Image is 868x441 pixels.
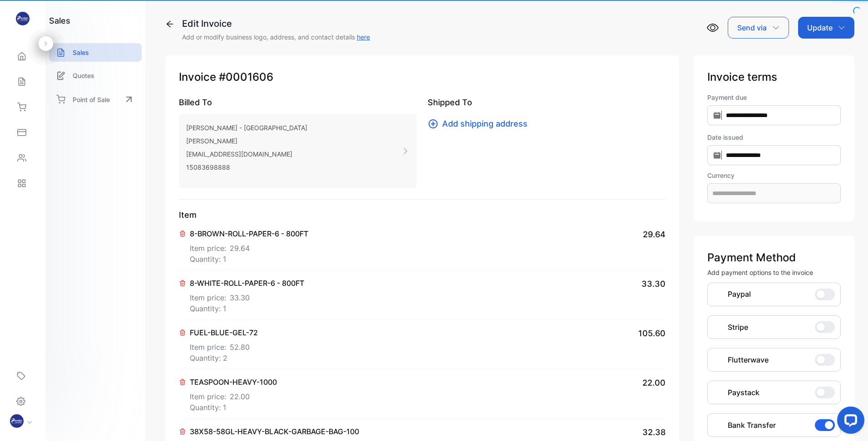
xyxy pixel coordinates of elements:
[707,250,841,266] p: Payment Method
[16,12,30,25] img: logo
[798,17,854,39] button: Update
[707,93,841,102] label: Payment due
[357,33,370,41] a: here
[182,32,370,42] p: Add or modify business logo, address, and contact details
[728,322,748,333] p: Stripe
[179,209,666,221] p: Item
[642,426,666,438] span: 32.38
[728,420,776,431] p: Bank Transfer
[713,387,724,398] img: icon
[73,95,110,104] p: Point of Sale
[707,171,841,180] label: Currency
[190,239,308,254] p: Item price:
[230,292,250,303] span: 33.30
[190,289,304,303] p: Item price:
[728,289,751,300] p: Paypal
[49,89,142,109] a: Point of Sale
[219,69,273,85] span: #0001606
[73,48,89,57] p: Sales
[707,132,841,142] label: Date issued
[830,403,868,441] iframe: LiveChat chat widget
[190,327,258,338] p: FUEL-BLUE-GEL-72
[179,96,417,108] p: Billed To
[190,278,304,289] p: 8-WHITE-ROLL-PAPER-6 - 800FT
[186,147,307,161] p: [EMAIL_ADDRESS][DOMAIN_NAME]
[190,387,277,402] p: Item price:
[707,268,841,277] p: Add payment options to the invoice
[179,69,666,85] p: Invoice
[728,17,789,39] button: Send via
[713,354,724,365] img: Icon
[707,69,841,85] p: Invoice terms
[713,289,724,300] img: Icon
[190,426,359,437] p: 38X58-58GL-HEAVY-BLACK-GARBAGE-BAG-100
[190,303,304,314] p: Quantity: 1
[190,228,308,239] p: 8-BROWN-ROLL-PAPER-6 - 800FT
[638,327,666,339] span: 105.60
[73,71,94,80] p: Quotes
[49,15,70,27] h1: sales
[190,353,258,363] p: Quantity: 2
[186,161,307,174] p: 15083698888
[190,402,277,413] p: Quantity: 1
[230,391,250,402] span: 22.00
[713,420,724,431] img: Icon
[642,377,666,389] span: 22.00
[428,96,666,108] p: Shipped To
[442,118,528,130] span: Add shipping address
[643,228,666,240] span: 29.64
[728,354,769,365] p: Flutterwave
[186,134,307,147] p: [PERSON_NAME]
[641,278,666,290] span: 33.30
[728,387,759,398] p: Paystack
[186,121,307,134] p: [PERSON_NAME] - [GEOGRAPHIC_DATA]
[190,377,277,387] p: TEASPOON-HEAVY-1000
[737,22,767,33] p: Send via
[230,243,250,254] span: 29.64
[182,17,370,30] div: Edit Invoice
[713,322,724,333] img: icon
[10,414,24,428] img: profile
[49,43,142,62] a: Sales
[428,118,533,130] button: Add shipping address
[807,22,833,33] p: Update
[230,342,250,353] span: 52.80
[190,338,258,353] p: Item price:
[190,254,308,265] p: Quantity: 1
[49,66,142,85] a: Quotes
